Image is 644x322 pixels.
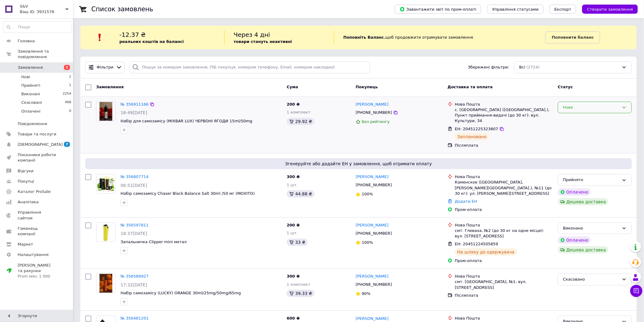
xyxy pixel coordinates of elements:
[362,119,390,124] span: Без рейтингу
[287,85,298,89] span: Cума
[356,316,389,322] a: [PERSON_NAME]
[18,152,56,163] span: Показники роботи компанії
[69,83,71,88] span: 1
[88,161,629,167] span: Згенеруйте або додайте ЕН у замовлення, щоб отримати оплату
[576,7,638,11] a: Створити замовлення
[121,282,147,287] span: 17:32[DATE]
[455,133,489,140] div: Заплановано
[287,174,300,179] span: 300 ₴
[455,180,553,196] div: Каменское ([GEOGRAPHIC_DATA], [PERSON_NAME][GEOGRAPHIC_DATA].), №11 (до 30 кг): ул. [PERSON_NAME]...
[97,223,115,242] img: Фото товару
[545,31,600,44] a: Поповнити баланс
[18,142,63,147] span: [DEMOGRAPHIC_DATA]
[555,7,572,12] span: Експорт
[455,127,498,131] span: ЕН: 20451225323807
[356,102,389,107] a: [PERSON_NAME]
[558,246,608,254] div: Дешева доставка
[287,282,310,287] span: 1 комплект
[18,263,56,279] span: [PERSON_NAME] та рахунки
[334,30,545,44] div: , щоб продовжити отримувати замовлення
[121,223,149,227] a: № 356597811
[18,189,51,194] span: Каталог ProSale
[20,4,65,9] span: S&V
[21,109,40,114] span: Оплачені
[121,191,255,196] span: Набір самозамісу Chaser Black Balance Salt 30ml /50 мг (МОХІТО)
[448,85,493,89] span: Доставка та оплата
[558,188,591,196] div: Оплачено
[3,22,72,33] input: Пошук
[100,102,112,121] img: Фото товару
[121,183,147,188] span: 06:51[DATE]
[395,5,481,14] button: Завантажити звіт по пром-оплаті
[18,168,33,174] span: Відгуки
[519,65,525,70] span: Всі
[455,316,553,321] div: Нова Пошта
[455,102,553,107] div: Нова Пошта
[455,207,553,212] div: Пром-оплата
[18,252,49,257] span: Налаштування
[18,179,34,184] span: Покупці
[121,110,147,115] span: 16:49[DATE]
[18,199,39,205] span: Аналітика
[121,240,187,244] span: Запальничка Clipper mini метал
[455,222,553,228] div: Нова Пошта
[356,274,389,279] a: [PERSON_NAME]
[356,85,378,89] span: Покупець
[100,274,112,293] img: Фото товару
[287,290,314,297] div: 39.33 ₴
[18,38,35,44] span: Головна
[287,102,300,107] span: 200 ₴
[21,91,40,97] span: Виконані
[119,31,145,38] span: -12.37 ₴
[455,274,553,279] div: Нова Пошта
[582,5,638,14] button: Створити замовлення
[287,190,314,198] div: 44.88 ₴
[630,285,642,297] button: Чат з покупцем
[487,5,544,14] button: Управління статусами
[400,6,476,12] span: Завантажити звіт по пром-оплаті
[18,121,47,127] span: Повідомлення
[455,242,498,246] span: ЕН: 20451224505859
[455,107,553,124] div: с. [GEOGRAPHIC_DATA] ([GEOGRAPHIC_DATA].), Пункт приймання-видачі (до 30 кг): вул. Культури, 34
[64,65,70,70] span: 1
[356,222,389,228] a: [PERSON_NAME]
[455,143,553,148] div: Післяплата
[96,222,116,242] a: Фото товару
[355,109,393,117] div: [PHONE_NUMBER]
[492,7,539,12] span: Управління статусами
[455,199,477,204] a: Додати ЕН
[468,65,509,70] span: Збережені фільтри:
[21,74,30,80] span: Нові
[558,85,573,89] span: Статус
[65,100,71,105] span: 468
[558,198,608,205] div: Дешева доставка
[287,239,308,246] div: 33 ₴
[64,142,70,147] span: 7
[20,9,73,15] div: Ваш ID: 3931578
[558,236,591,244] div: Оплачено
[18,131,56,137] span: Товари та послуги
[563,104,619,111] div: Нове
[96,274,116,293] a: Фото товару
[455,228,553,239] div: смт. Глеваха, №2 (до 30 кг на одне місце): вул. [STREET_ADDRESS]
[287,223,300,227] span: 200 ₴
[96,176,115,192] img: Фото товару
[69,74,71,80] span: 1
[287,110,310,114] span: 1 комплект
[563,276,619,283] div: Скасовано
[550,5,576,14] button: Експорт
[96,85,124,89] span: Замовлення
[121,231,147,236] span: 18:37[DATE]
[355,281,393,289] div: [PHONE_NUMBER]
[21,83,40,88] span: Прийняті
[455,174,553,180] div: Нова Пошта
[18,226,56,237] span: Гаманець компанії
[355,229,393,237] div: [PHONE_NUMBER]
[119,39,184,44] b: реальних коштів на балансі
[362,240,373,245] span: 100%
[121,102,149,107] a: № 356911166
[96,174,116,194] a: Фото товару
[455,293,553,298] div: Післяплата
[455,248,517,256] div: На шляху до одержувача
[69,109,71,114] span: 0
